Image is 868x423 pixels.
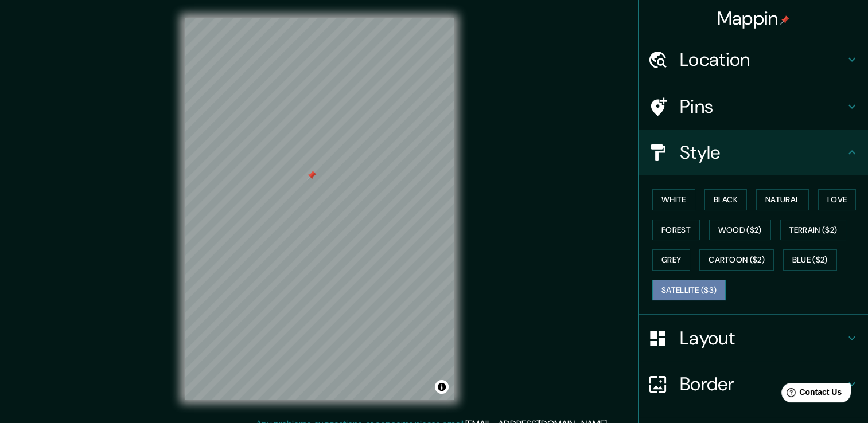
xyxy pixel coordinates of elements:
[639,130,868,175] div: Style
[818,189,856,210] button: Love
[435,380,449,394] button: Toggle attribution
[652,249,690,271] button: Grey
[699,249,774,271] button: Cartoon ($2)
[766,378,855,410] iframe: Help widget launcher
[185,18,454,399] canvas: Map
[680,95,845,118] h4: Pins
[704,189,748,210] button: Black
[652,280,726,301] button: Satellite ($3)
[780,220,847,241] button: Terrain ($2)
[652,220,700,241] button: Forest
[780,15,789,25] img: pin-icon.png
[639,315,868,361] div: Layout
[680,373,845,395] h4: Border
[652,189,695,210] button: White
[680,327,845,350] h4: Layout
[717,7,790,30] h4: Mappin
[639,37,868,83] div: Location
[639,84,868,130] div: Pins
[680,141,845,164] h4: Style
[756,189,809,210] button: Natural
[783,249,837,271] button: Blue ($2)
[680,48,845,71] h4: Location
[709,220,771,241] button: Wood ($2)
[639,361,868,407] div: Border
